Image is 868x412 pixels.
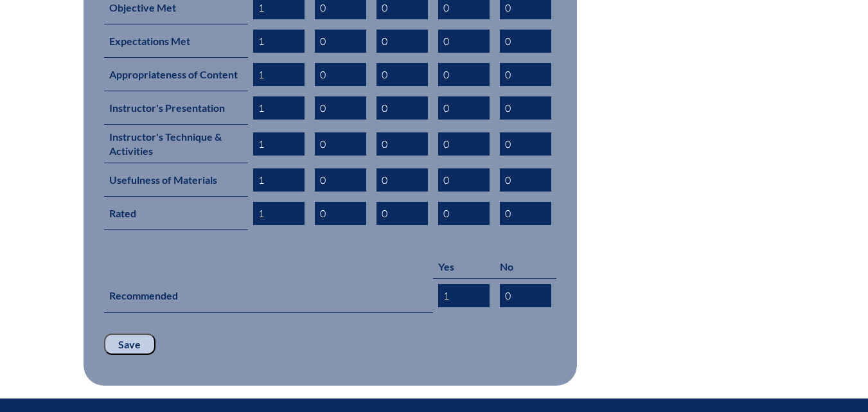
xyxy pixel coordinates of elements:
th: Recommended [104,279,433,313]
th: No [495,255,556,279]
th: Yes [433,255,495,279]
th: Appropriateness of Content [104,58,248,91]
th: Expectations Met [104,24,248,58]
th: Instructor's Technique & Activities [104,125,248,163]
th: Instructor's Presentation [104,91,248,125]
th: Rated [104,197,248,230]
th: Usefulness of Materials [104,163,248,197]
input: Save [104,334,155,355]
